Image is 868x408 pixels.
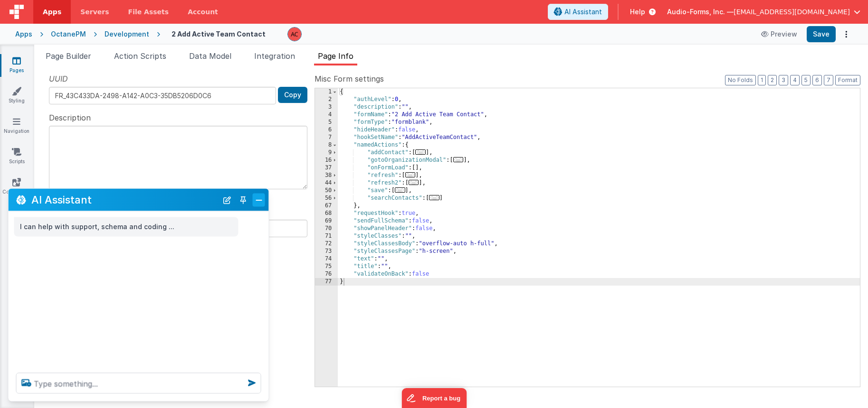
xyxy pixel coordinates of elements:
[315,248,338,255] div: 73
[415,149,426,155] span: ...
[429,195,439,200] span: ...
[253,193,265,206] button: Close
[172,30,266,37] h4: 2 Add Active Team Contact
[15,29,32,39] div: Apps
[114,51,166,61] span: Action Scripts
[315,195,338,202] div: 56
[128,7,169,17] span: File Assets
[315,164,338,172] div: 37
[401,388,467,408] iframe: Marker.io feedback button
[315,179,338,187] div: 44
[278,87,307,103] button: Copy
[839,28,853,41] button: Options
[405,172,416,177] span: ...
[237,193,250,206] button: Toggle Pin
[105,29,149,39] div: Development
[409,180,419,185] span: ...
[807,26,836,42] button: Save
[315,263,338,270] div: 75
[734,7,850,17] span: [EMAIL_ADDRESS][DOMAIN_NAME]
[315,149,338,157] div: 9
[315,217,338,225] div: 69
[315,270,338,278] div: 76
[812,75,822,85] button: 6
[318,51,353,61] span: Page Info
[768,75,777,85] button: 2
[315,278,338,286] div: 77
[667,7,860,17] button: Audio-Forms, Inc. — [EMAIL_ADDRESS][DOMAIN_NAME]
[189,51,231,61] span: Data Model
[315,96,338,103] div: 2
[315,88,338,96] div: 1
[31,194,218,205] h2: AI Assistant
[315,240,338,248] div: 72
[315,134,338,141] div: 7
[824,75,833,85] button: 7
[254,51,295,61] span: Integration
[43,7,61,17] span: Apps
[315,126,338,134] div: 6
[46,51,91,61] span: Page Builder
[315,255,338,263] div: 74
[315,111,338,119] div: 4
[315,157,338,164] div: 16
[395,187,405,193] span: ...
[315,232,338,240] div: 71
[315,141,338,149] div: 8
[315,225,338,232] div: 70
[758,75,766,85] button: 1
[725,75,756,85] button: No Folds
[801,75,811,85] button: 5
[548,4,608,20] button: AI Assistant
[667,7,734,17] span: Audio-Forms, Inc. —
[315,73,384,84] span: Misc Form settings
[49,73,68,84] span: UUID
[80,7,109,17] span: Servers
[755,27,803,42] button: Preview
[288,28,301,41] img: e1205bf731cae5f591faad8638e24ab9
[790,75,800,85] button: 4
[453,157,464,162] span: ...
[20,221,233,233] p: I can help with support, schema and coding ...
[315,103,338,111] div: 3
[315,172,338,179] div: 38
[835,75,860,85] button: Format
[315,202,338,210] div: 67
[630,7,645,17] span: Help
[315,119,338,126] div: 5
[564,7,602,17] span: AI Assistant
[779,75,788,85] button: 3
[49,112,91,123] span: Description
[220,193,234,206] button: New Chat
[51,29,86,39] div: OctanePM
[315,210,338,217] div: 68
[315,187,338,195] div: 50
